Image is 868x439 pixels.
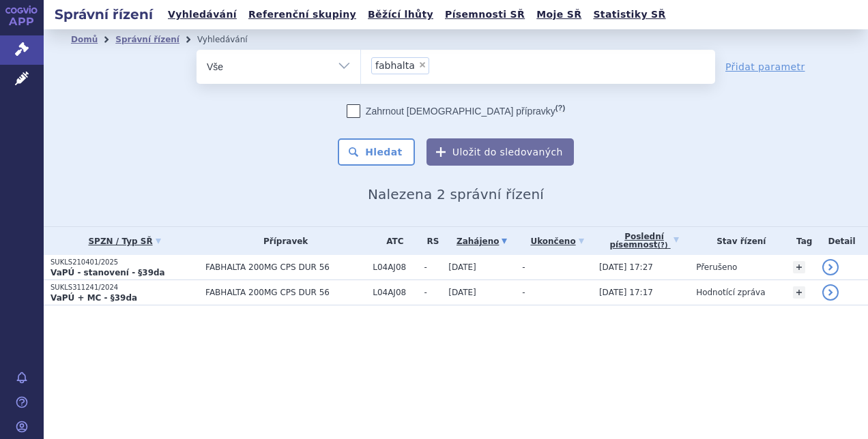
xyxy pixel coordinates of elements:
input: fabhalta [433,57,441,74]
a: Správní řízení [115,35,179,44]
span: [DATE] [448,288,476,297]
span: Hodnotící zpráva [696,288,765,297]
button: Hledat [338,138,415,166]
span: [DATE] 17:27 [599,262,653,272]
a: Statistiky SŘ [589,5,669,24]
a: Ukončeno [522,232,592,251]
th: Tag [786,227,815,255]
button: Uložit do sledovaných [426,138,574,166]
a: Poslednípísemnost(?) [599,227,689,255]
a: Písemnosti SŘ [441,5,529,24]
a: SPZN / Typ SŘ [50,232,199,251]
a: + [793,286,805,299]
th: Přípravek [199,227,366,255]
span: fabhalta [375,61,415,70]
a: Referenční skupiny [244,5,360,24]
th: RS [418,227,442,255]
span: Přerušeno [696,262,737,272]
a: Vyhledávání [164,5,241,24]
a: detail [822,284,839,301]
th: ATC [366,227,417,255]
a: detail [822,259,839,275]
strong: VaPÚ + MC - §39da [50,293,137,303]
span: - [424,262,442,272]
abbr: (?) [555,104,565,112]
h2: Správní řízení [44,5,164,24]
span: [DATE] [448,262,476,272]
a: Moje SŘ [532,5,585,24]
p: SUKLS311241/2024 [50,283,199,292]
li: Vyhledávání [197,29,265,50]
label: Zahrnout [DEMOGRAPHIC_DATA] přípravky [347,104,565,118]
span: L04AJ08 [373,288,417,297]
span: × [418,61,426,69]
p: SUKLS210401/2025 [50,258,199,267]
th: Stav řízení [689,227,786,255]
span: [DATE] 17:17 [599,288,653,297]
strong: VaPÚ - stanovení - §39da [50,268,165,277]
span: FABHALTA 200MG CPS DUR 56 [205,288,366,297]
a: Přidat parametr [725,60,805,74]
a: Domů [71,35,98,44]
a: + [793,261,805,273]
span: - [522,288,525,297]
th: Detail [815,227,868,255]
abbr: (?) [658,241,668,249]
a: Běžící lhůty [364,5,437,24]
span: - [522,262,525,272]
a: Zahájeno [448,232,515,251]
span: L04AJ08 [373,262,417,272]
span: - [424,288,442,297]
span: Nalezena 2 správní řízení [368,186,544,202]
span: FABHALTA 200MG CPS DUR 56 [205,262,366,272]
